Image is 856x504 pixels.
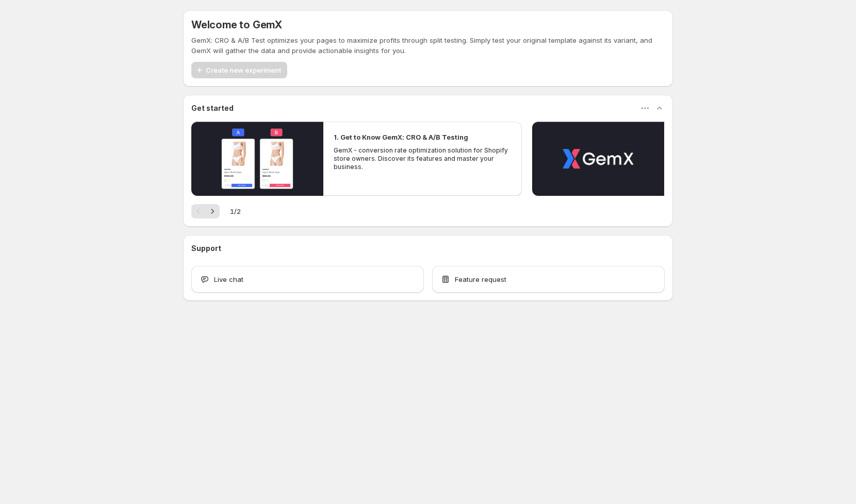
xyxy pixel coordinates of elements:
button: Play video [191,122,323,196]
nav: Pagination [191,204,220,219]
h5: Welcome to GemX [191,19,282,31]
span: Live chat [214,274,243,284]
p: GemX: CRO & A/B Test optimizes your pages to maximize profits through split testing. Simply test ... [191,35,665,56]
p: GemX - conversion rate optimization solution for Shopify store owners. Discover its features and ... [334,146,511,171]
h2: 1. Get to Know GemX: CRO & A/B Testing [334,132,468,142]
button: Play video [532,122,664,196]
h3: Support [191,243,221,254]
h3: Get started [191,103,234,113]
button: Next [205,204,220,219]
span: Feature request [455,274,506,284]
span: 1 / 2 [230,206,241,216]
